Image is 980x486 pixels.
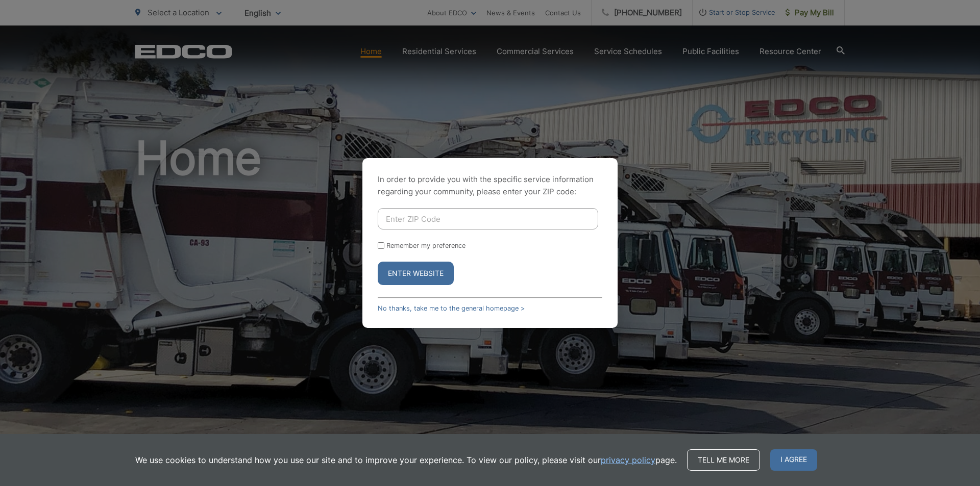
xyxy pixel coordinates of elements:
button: Enter Website [378,262,454,285]
a: privacy policy [601,454,655,466]
label: Remember my preference [386,242,465,249]
span: I agree [770,449,817,471]
a: No thanks, take me to the general homepage > [378,304,525,312]
p: We use cookies to understand how you use our site and to improve your experience. To view our pol... [135,454,677,466]
input: Enter ZIP Code [378,208,598,229]
p: In order to provide you with the specific service information regarding your community, please en... [378,173,602,198]
a: Tell me more [687,449,760,471]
